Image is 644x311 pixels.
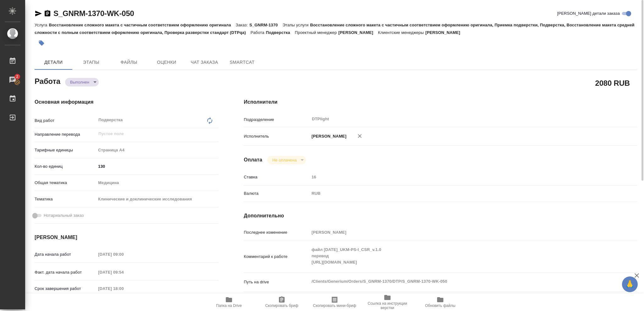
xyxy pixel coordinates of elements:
[244,279,309,285] p: Путь на drive
[35,36,48,50] button: Добавить тэг
[595,78,630,88] h2: 2080 RUB
[309,172,604,182] input: Пустое поле
[353,129,367,143] button: Удалить исполнителя
[425,30,465,35] p: [PERSON_NAME]
[309,133,347,139] p: [PERSON_NAME]
[425,303,456,308] span: Обновить файлы
[309,188,604,199] div: RUB
[35,163,96,170] p: Кол-во единиц
[96,145,219,155] div: Страница А4
[244,254,309,260] p: Комментарий к работе
[35,196,96,202] p: Тематика
[309,244,604,268] textarea: файл [DATE]_UKM-PS-I_CSR_v.1.0 перевод [URL][DOMAIN_NAME]
[282,23,310,27] p: Этапы услуги
[68,79,91,85] button: Выполнен
[35,251,96,258] p: Дата начала работ
[309,228,604,237] input: Пустое поле
[189,58,219,66] span: Чат заказа
[35,131,96,138] p: Направление перевода
[44,10,51,17] button: Скопировать ссылку
[44,212,84,219] span: Нотариальный заказ
[96,194,219,205] div: Клинические и доклинические исследования
[236,23,249,27] p: Заказ:
[251,30,266,35] p: Работа
[152,58,182,66] span: Оценки
[35,23,49,27] p: Услуга
[203,293,255,311] button: Папка на Drive
[96,162,219,171] input: ✎ Введи что-нибудь
[227,58,257,66] span: SmartCat
[265,303,298,308] span: Скопировать бриф
[35,98,219,106] h4: Основная информация
[98,130,204,138] input: Пустое поле
[622,276,638,292] button: 🙏
[38,58,69,66] span: Детали
[309,276,604,287] textarea: /Clients/Generium/Orders/S_GNRM-1370/DTP/S_GNRM-1370-WK-050
[244,133,309,139] p: Исполнитель
[96,268,151,277] input: Пустое поле
[49,23,236,27] p: Восстановление сложного макета с частичным соответствием оформлению оригинала
[414,293,467,311] button: Обновить файлы
[2,72,24,88] a: 2
[255,293,308,311] button: Скопировать бриф
[295,30,338,35] p: Проектный менеджер
[35,10,42,17] button: Скопировать ссылку для ЯМессенджера
[76,58,106,66] span: Этапы
[244,212,637,220] h4: Дополнительно
[244,156,262,164] h4: Оплата
[96,250,151,259] input: Пустое поле
[35,180,96,186] p: Общая тематика
[308,293,361,311] button: Скопировать мини-бриф
[557,10,620,17] span: [PERSON_NAME] детали заказа
[267,156,306,164] div: Выполнен
[53,9,134,18] a: S_GNRM-1370-WK-050
[244,174,309,180] p: Ставка
[35,147,96,153] p: Тарифные единицы
[244,117,309,123] p: Подразделение
[35,286,96,292] p: Срок завершения работ
[313,303,356,308] span: Скопировать мини-бриф
[361,293,414,311] button: Ссылка на инструкции верстки
[35,269,96,276] p: Факт. дата начала работ
[378,30,425,35] p: Клиентские менеджеры
[35,117,96,124] p: Вид работ
[365,301,410,310] span: Ссылка на инструкции верстки
[249,23,282,27] p: S_GNRM-1370
[65,78,99,86] div: Выполнен
[96,284,151,293] input: Пустое поле
[625,278,635,291] span: 🙏
[244,98,637,106] h4: Исполнители
[114,58,144,66] span: Файлы
[338,30,378,35] p: [PERSON_NAME]
[244,190,309,197] p: Валюта
[266,30,295,35] p: Подверстка
[244,229,309,236] p: Последнее изменение
[35,75,60,86] h2: Работа
[270,157,298,163] button: Не оплачена
[35,23,635,35] p: Восстановление сложного макета с частичным соответствием оформлению оригинала, Приемка подверстки...
[35,234,219,241] h4: [PERSON_NAME]
[216,303,242,308] span: Папка на Drive
[12,74,22,80] span: 2
[96,177,219,188] div: Медицина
